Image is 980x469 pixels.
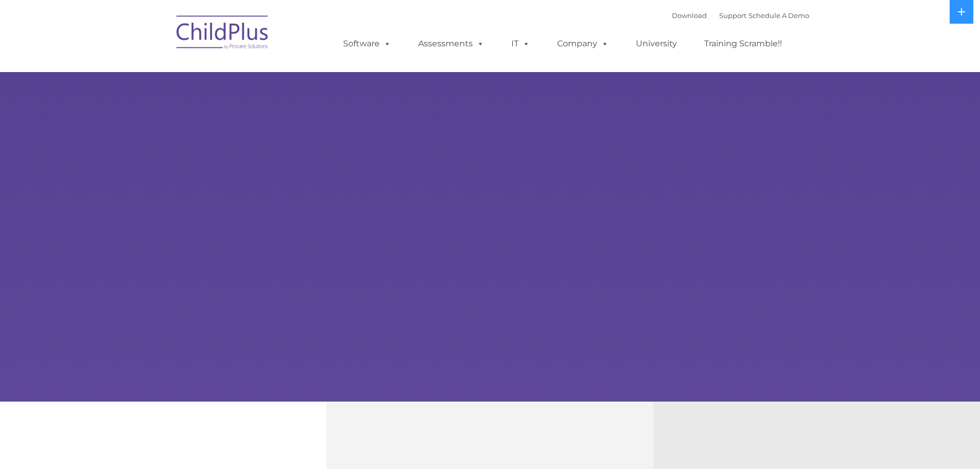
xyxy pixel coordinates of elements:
[171,8,274,60] img: ChildPlus by Procare Solutions
[694,33,792,54] a: Training Scramble!!
[719,11,746,20] a: Support
[547,33,619,54] a: Company
[333,33,401,54] a: Software
[749,11,809,20] a: Schedule A Demo
[672,11,809,20] font: |
[672,11,707,20] a: Download
[501,33,540,54] a: IT
[626,33,687,54] a: University
[408,33,494,54] a: Assessments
